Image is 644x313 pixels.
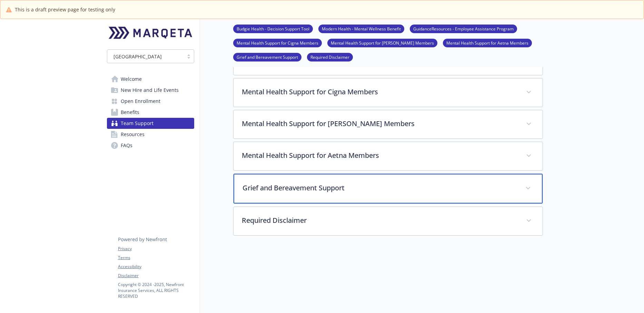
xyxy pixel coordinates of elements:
[242,183,517,193] p: Grief and Bereavement Support
[118,255,194,261] a: Terms
[443,39,532,46] a: Mental Health Support for Aetna Members
[307,54,353,60] a: Required Disclaimer
[107,140,194,151] a: FAQs
[118,273,194,279] a: Disclaimer
[118,282,194,299] p: Copyright © 2024 - 2025 , Newfront Insurance Services, ALL RIGHTS RESERVED
[121,118,153,129] span: Team Support
[242,215,518,226] p: Required Disclaimer
[107,74,194,85] a: Welcome
[242,118,518,129] p: Mental Health Support for [PERSON_NAME] Members
[318,25,404,32] a: Modern Health - Mental Wellness Benefit
[107,118,194,129] a: Team Support
[121,140,132,151] span: FAQs
[410,25,517,32] a: GuidanceResources - Employee Assistance Program
[121,129,145,140] span: Resources
[242,87,518,97] p: Mental Health Support for Cigna Members
[234,142,543,170] div: Mental Health Support for Aetna Members
[113,53,162,60] span: [GEOGRAPHIC_DATA]
[234,207,543,235] div: Required Disclaimer
[242,150,518,161] p: Mental Health Support for Aetna Members
[121,96,160,107] span: Open Enrollment
[233,25,313,32] a: Budgie Health - Decision Support Tool
[15,6,115,13] span: This is a draft preview page for testing only
[107,85,194,96] a: New Hire and Life Events
[233,54,301,60] a: Grief and Bereavement Support
[118,246,194,252] a: Privacy
[234,78,543,107] div: Mental Health Support for Cigna Members
[121,74,142,85] span: Welcome
[121,85,179,96] span: New Hire and Life Events
[234,174,543,203] div: Grief and Bereavement Support
[327,39,437,46] a: Mental Health Support for [PERSON_NAME] Members
[107,96,194,107] a: Open Enrollment
[107,129,194,140] a: Resources
[234,110,543,139] div: Mental Health Support for [PERSON_NAME] Members
[111,53,180,60] span: [GEOGRAPHIC_DATA]
[118,264,194,270] a: Accessibility
[233,39,322,46] a: Mental Health Support for Cigna Members
[121,107,139,118] span: Benefits
[107,107,194,118] a: Benefits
